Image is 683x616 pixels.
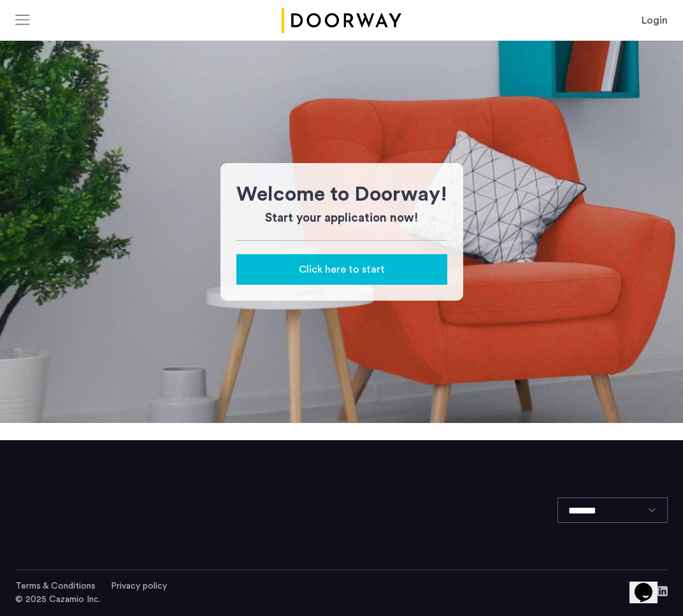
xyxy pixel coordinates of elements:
button: button [236,254,447,285]
a: Login [642,13,668,28]
a: Cazamio Logo [279,8,404,33]
h3: Start your application now! [236,210,447,227]
a: Terms and conditions [15,580,96,592]
span: © 2025 Cazamio Inc. [15,595,101,604]
img: logo [279,8,404,33]
h1: Welcome to Doorway! [236,179,447,210]
iframe: chat widget [629,565,670,603]
a: Privacy policy [111,580,167,592]
span: Click here to start [299,262,385,277]
select: Language select [557,498,668,523]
